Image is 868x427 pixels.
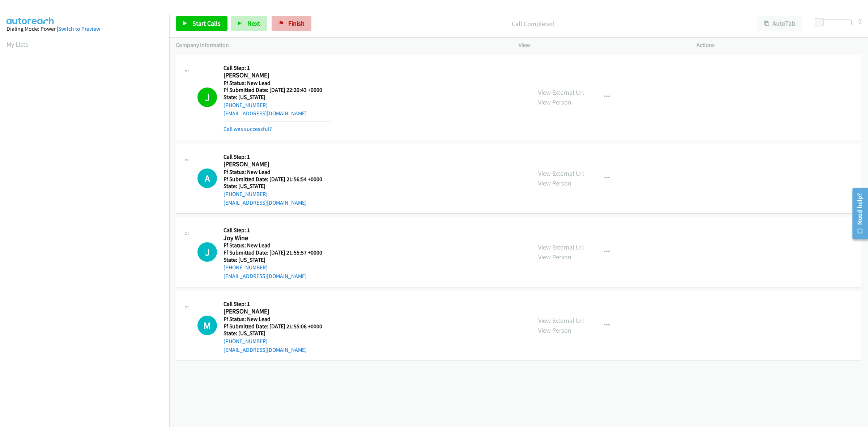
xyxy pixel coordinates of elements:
h5: Call Step: 1 [224,227,331,234]
a: [PHONE_NUMBER] [224,191,268,197]
button: AutoTab [757,16,802,31]
h5: Call Step: 1 [224,300,331,308]
a: My Lists [7,40,28,48]
h1: J [197,242,217,262]
h5: State: [US_STATE] [224,183,331,190]
h5: Ff Status: New Lead [224,316,331,323]
h5: Ff Submitted Date: [DATE] 22:20:43 +0000 [224,86,331,94]
a: [EMAIL_ADDRESS][DOMAIN_NAME] [224,199,307,206]
a: View Person [538,326,571,334]
h5: State: [US_STATE] [224,256,331,264]
a: [EMAIL_ADDRESS][DOMAIN_NAME] [224,346,307,353]
h1: J [197,87,217,107]
h5: Ff Status: New Lead [224,80,331,87]
a: View External Url [538,243,584,251]
a: Finish [272,16,311,31]
h2: [PERSON_NAME] [224,71,331,80]
span: Start Calls [192,19,221,27]
a: View External Url [538,169,584,178]
a: [EMAIL_ADDRESS][DOMAIN_NAME] [224,273,307,279]
span: Finish [288,19,305,27]
h5: State: [US_STATE] [224,94,331,101]
span: Next [247,19,260,27]
h2: Joy Wine [224,234,331,242]
iframe: Dialpad [7,56,169,399]
h1: A [197,168,217,188]
a: Start Calls [176,16,227,31]
h5: Ff Submitted Date: [DATE] 21:55:57 +0000 [224,249,331,256]
a: [EMAIL_ADDRESS][DOMAIN_NAME] [224,110,307,117]
h2: [PERSON_NAME] [224,160,331,168]
h5: Call Step: 1 [224,64,331,72]
h5: Ff Status: New Lead [224,168,331,176]
h5: Ff Submitted Date: [DATE] 21:55:06 +0000 [224,323,331,330]
p: Company Information [176,41,506,50]
a: View Person [538,253,571,261]
a: [PHONE_NUMBER] [224,102,268,108]
a: [PHONE_NUMBER] [224,264,268,271]
div: Dialing Mode: Power | [7,25,163,33]
a: View Person [538,179,571,187]
a: Switch to Preview [58,25,100,32]
h2: [PERSON_NAME] [224,307,331,316]
h5: Call Step: 1 [224,153,331,161]
a: View External Url [538,88,584,97]
a: Call was successful? [224,125,272,132]
h1: M [197,316,217,335]
div: Delay between calls (in seconds) [818,20,852,25]
h5: Ff Status: New Lead [224,242,331,249]
a: [PHONE_NUMBER] [224,338,268,345]
h5: State: [US_STATE] [224,330,331,337]
h5: Ff Submitted Date: [DATE] 21:56:54 +0000 [224,176,331,183]
div: The call is yet to be attempted [197,242,217,262]
iframe: Resource Center [847,185,868,242]
div: The call is yet to be attempted [197,316,217,335]
p: Actions [697,41,861,50]
a: View External Url [538,316,584,325]
a: View Person [538,98,571,106]
div: 0 [858,16,861,26]
p: Call Completed [321,19,744,29]
p: View [519,41,684,50]
button: Next [231,16,267,31]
